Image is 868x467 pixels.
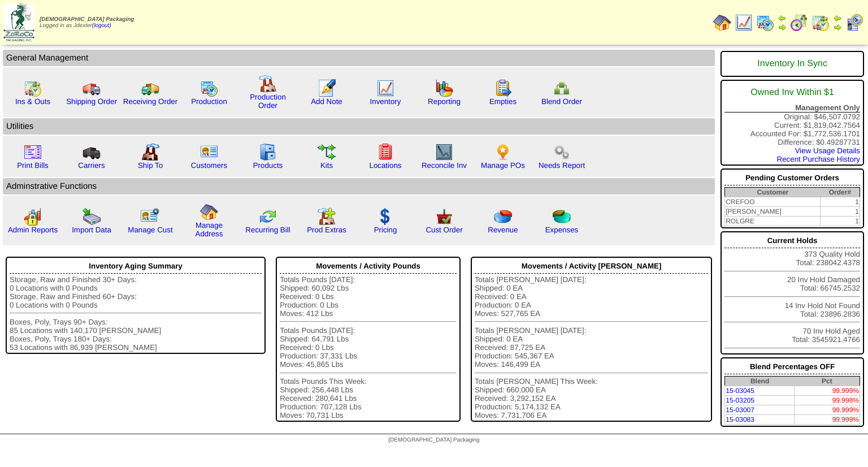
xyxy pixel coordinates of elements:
a: Receiving Order [123,97,177,106]
td: 1 [821,197,860,207]
img: calendarinout.gif [24,79,42,97]
img: reconcile.gif [259,207,277,226]
img: arrowright.gif [778,23,787,32]
img: cabinet.gif [259,143,277,161]
img: graph.gif [435,79,453,97]
img: customers.gif [200,143,218,161]
td: 99.999% [795,405,860,415]
div: Original: $46,507.0792 Current: $1,819,042.7564 Accounted For: $1,772,536.1701 Difference: $0.492... [721,80,864,166]
a: Import Data [72,226,111,234]
a: Manage Cust [128,226,172,234]
img: workflow.gif [318,143,336,161]
div: 373 Quality Hold Total: 238042.4378 20 Inv Hold Damaged Total: 66745.2532 14 Inv Hold Not Found T... [721,231,864,354]
img: truck2.gif [141,79,159,97]
td: ROLGRE [725,217,821,226]
a: Shipping Order [66,97,117,106]
img: line_graph2.gif [435,143,453,161]
a: Kits [320,161,333,170]
div: Inventory In Sync [724,53,860,75]
img: line_graph.gif [735,14,753,32]
div: Movements / Activity Pounds [280,259,457,274]
a: Pricing [374,226,397,234]
div: Management Only [724,103,860,113]
img: workflow.png [553,143,571,161]
td: 1 [821,217,860,226]
img: import.gif [83,207,101,226]
img: workorder.gif [494,79,512,97]
td: [PERSON_NAME] [725,207,821,217]
a: Carriers [78,161,105,170]
img: network.png [553,79,571,97]
a: Empties [489,97,517,106]
img: cust_order.png [435,207,453,226]
a: Customers [191,161,227,170]
div: Movements / Activity [PERSON_NAME] [475,259,708,274]
a: Manage POs [481,161,525,170]
a: Prod Extras [307,226,346,234]
img: truck3.gif [83,143,101,161]
a: 15-03083 [726,416,754,423]
div: Pending Customer Orders [724,171,860,185]
a: Recent Purchase History [777,155,860,163]
div: Blend Percentages OFF [724,360,860,374]
th: Pct [795,377,860,386]
img: pie_chart2.png [553,207,571,226]
th: Blend [725,377,795,386]
td: 99.999% [795,386,860,396]
img: calendarprod.gif [200,79,218,97]
img: invoice2.gif [24,143,42,161]
img: prodextras.gif [318,207,336,226]
td: CREFOO [725,197,821,207]
img: calendarprod.gif [756,14,774,32]
td: 99.998% [795,396,860,405]
a: Add Note [311,97,342,106]
img: zoroco-logo-small.webp [3,3,34,41]
img: arrowright.gif [833,23,842,32]
img: dollar.gif [376,207,394,226]
th: Order# [821,188,860,197]
a: Ship To [138,161,163,170]
a: Expenses [545,226,579,234]
a: Admin Reports [8,226,58,234]
a: Reporting [428,97,461,106]
a: 15-03205 [726,396,754,404]
div: Storage, Raw and Finished 30+ Days: 0 Locations with 0 Pounds Storage, Raw and Finished 60+ Days:... [10,275,262,352]
td: General Management [3,50,715,66]
img: graph2.png [24,207,42,226]
a: Locations [369,161,401,170]
td: 1 [821,207,860,217]
img: calendarinout.gif [811,14,830,32]
a: Reconcile Inv [422,161,467,170]
a: Inventory [370,97,401,106]
img: home.gif [200,203,218,221]
div: Owned Inv Within $1 [724,82,860,103]
img: po.png [494,143,512,161]
a: 15-03045 [726,387,754,395]
img: factory2.gif [141,143,159,161]
a: Print Bills [17,161,49,170]
img: line_graph.gif [376,79,394,97]
a: Production Order [250,93,286,110]
a: Revenue [488,226,518,234]
td: Utilities [3,118,715,135]
a: View Usage Details [795,146,860,155]
img: pie_chart.png [494,207,512,226]
img: truck.gif [83,79,101,97]
td: Adminstrative Functions [3,178,715,194]
div: Inventory Aging Summary [10,259,262,274]
a: Ins & Outs [15,97,50,106]
div: Totals Pounds [DATE]: Shipped: 60,092 Lbs Received: 0 Lbs Production: 0 Lbs Moves: 412 Lbs Totals... [280,275,457,420]
img: calendarblend.gif [790,14,808,32]
a: Manage Address [196,221,223,238]
div: Totals [PERSON_NAME] [DATE]: Shipped: 0 EA Received: 0 EA Production: 0 EA Moves: 527,765 EA Tota... [475,275,708,420]
td: 99.999% [795,415,860,425]
a: (logout) [92,23,111,29]
a: Products [253,161,283,170]
a: Blend Order [541,97,582,106]
span: [DEMOGRAPHIC_DATA] Packaging [388,437,479,443]
img: home.gif [713,14,731,32]
img: calendarcustomer.gif [845,14,863,32]
a: Production [191,97,227,106]
img: arrowleft.gif [833,14,842,23]
img: managecust.png [140,207,161,226]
